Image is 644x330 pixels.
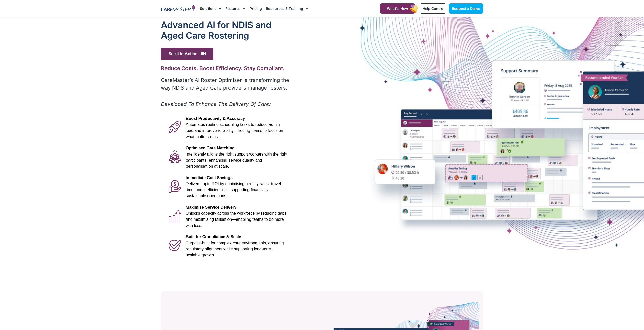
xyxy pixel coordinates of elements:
[161,19,290,41] h1: Advanced Al for NDIS and Aged Care Rostering
[420,3,446,14] a: Help Centre
[161,101,271,107] em: Developed To Enhance The Delivery Of Care:
[186,205,236,209] span: Maximise Service Delivery
[186,211,286,228] span: Unlocks capacity across the workforce by reducing gaps and maximising utilisation—enabling teams ...
[449,3,483,14] a: Request a Demo
[423,6,443,11] span: Help Centre
[186,182,281,198] span: Delivers rapid ROI by minimising penalty rates, travel time, and inefficiencies—supporting financ...
[452,6,480,11] span: Request a Demo
[186,122,283,139] span: Automates routine scheduling tasks to reduce admin load and improve reliability—freeing teams to ...
[161,5,195,12] img: CareMaster Logo
[186,116,245,121] span: Boost Productivity & Accuracy
[161,65,290,71] h2: Reduce Costs. Boost Efficiency. Stay Compliant.
[186,146,235,150] span: Optimised Care Matching
[161,48,213,60] span: See it in Action
[186,235,241,239] span: Built for Compliance & Scale
[186,175,233,180] span: Immediate Cost Savings
[161,76,290,92] p: CareMaster’s AI Roster Optimiser is transforming the way NDIS and Aged Care providers manage rost...
[387,6,408,11] span: What's New
[186,152,287,168] span: Intelligently aligns the right support workers with the right participants, enhancing service qua...
[186,241,284,257] span: Purpose-built for complex care environments, ensuring regulatory alignment while supporting long-...
[380,3,415,14] a: What's New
